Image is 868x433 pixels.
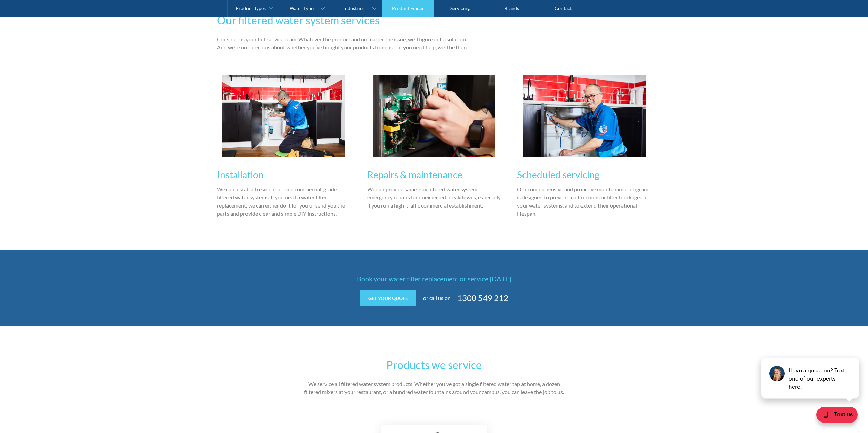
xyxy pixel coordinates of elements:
[302,357,566,373] h2: Products we service
[222,75,345,157] img: The Water People team member installing filter under sink
[236,5,266,11] div: Product Types
[217,35,477,51] p: Consider us your full-service team. Whatever the product and no matter the issue, we’ll figure ou...
[217,12,477,28] h2: Our filtered water system services
[373,75,495,157] img: The Water People team member working on switch board for water filter
[217,185,351,218] p: We can install all residential- and commercial-grade filtered water systems. If you need a water ...
[360,290,416,306] a: Get your quote
[457,292,508,304] a: 1300 549 212
[753,326,868,408] iframe: podium webchat widget prompt
[523,75,646,157] img: The Water People team member servicing water filter
[517,185,651,218] p: Our comprehensive and proactive maintenance program is designed to prevent malfunctions or filter...
[800,399,868,433] iframe: podium webchat widget bubble
[343,5,364,11] div: Industries
[517,168,651,182] h3: Scheduled servicing
[290,5,315,11] div: Water Types
[302,380,566,396] p: We service all filtered water system products. Whether you’ve got a single filtered water tap at ...
[423,294,451,302] p: or call us on
[367,168,501,182] h3: Repairs & maintenance
[217,168,351,182] h3: Installation
[302,274,566,284] h3: Book your water filter replacement or service [DATE]
[367,185,501,210] p: We can provide same-day filtered water system emergency repairs for unexpected breakdowns, especi...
